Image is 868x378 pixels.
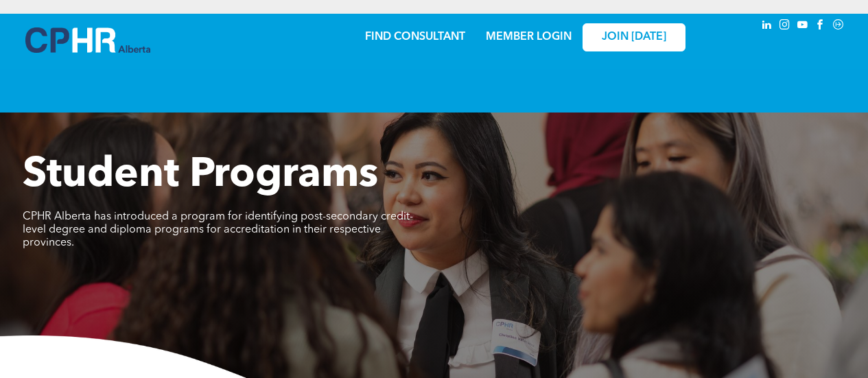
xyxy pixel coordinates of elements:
[25,27,150,53] img: A blue and white logo for cp alberta
[831,17,846,36] a: Social network
[795,17,810,36] a: youtube
[486,32,572,43] a: MEMBER LOGIN
[602,31,666,44] span: JOIN [DATE]
[760,17,775,36] a: linkedin
[813,17,828,36] a: facebook
[23,211,413,248] span: CPHR Alberta has introduced a program for identifying post-secondary credit-level degree and dipl...
[583,23,685,51] a: JOIN [DATE]
[365,32,465,43] a: FIND CONSULTANT
[777,17,793,36] a: instagram
[23,155,378,196] span: Student Programs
